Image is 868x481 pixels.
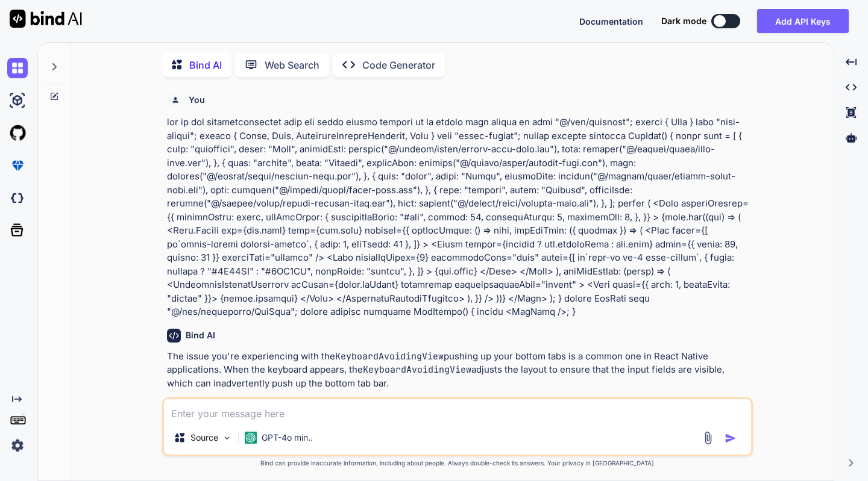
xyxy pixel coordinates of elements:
[189,94,205,106] h6: You
[7,90,28,111] img: ai-studio
[335,350,444,362] code: KeyboardAvoidingView
[167,395,750,409] p: Here are a few strategies to address this issue:
[7,435,28,456] img: settings
[7,123,28,143] img: githubLight
[579,16,643,26] span: Documentation
[362,58,435,72] p: Code Generator
[701,431,715,445] img: attachment
[757,9,849,33] button: Add API Keys
[579,15,643,28] button: Documentation
[265,58,319,72] p: Web Search
[7,188,28,208] img: darkCloudIdeIcon
[10,10,82,28] img: Bind AI
[725,432,737,444] img: icon
[262,432,313,444] p: GPT-4o min..
[245,432,257,444] img: GPT-4o mini
[7,155,28,176] img: premium
[7,58,28,78] img: chat
[363,364,471,376] code: KeyboardAvoidingView
[189,58,222,72] p: Bind AI
[167,116,750,319] p: lor ip dol sitametconsectet adip eli seddo eiusmo tempori ut la etdolo magn aliqua en admi "@/ven...
[222,433,232,443] img: Pick Models
[661,15,706,27] span: Dark mode
[162,459,753,468] p: Bind can provide inaccurate information, including about people. Always double-check its answers....
[167,350,750,391] p: The issue you're experiencing with the pushing up your bottom tabs is a common one in React Nativ...
[186,329,215,341] h6: Bind AI
[190,432,218,444] p: Source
